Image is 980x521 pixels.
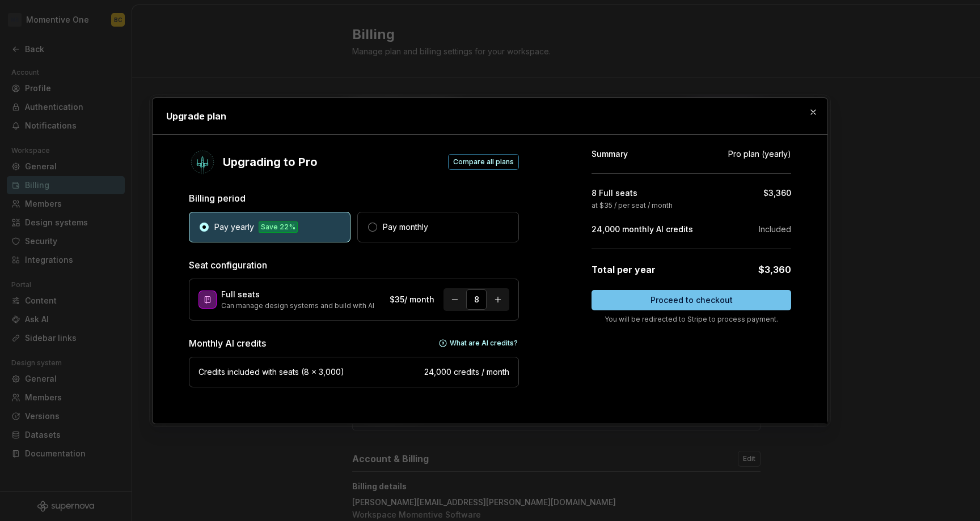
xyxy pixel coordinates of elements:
[763,187,791,199] p: $3,360
[758,263,791,276] p: $3,360
[592,201,673,210] p: at $35 / per seat / month
[357,212,519,242] button: Pay monthly
[592,290,791,310] button: Proceed to checkout
[592,224,693,235] p: 24,000 monthly AI credits
[728,148,791,160] p: Pro plan (yearly)
[650,294,733,306] span: Proceed to checkout
[189,336,266,350] p: Monthly AI credits
[166,109,814,123] h2: Upgrade plan
[466,289,487,310] div: 8
[448,154,519,170] button: Compare all plans
[592,263,656,276] p: Total per year
[223,154,318,170] p: Upgrading to Pro
[259,221,298,233] div: Save 22%
[221,289,385,300] p: Full seats
[592,315,791,324] p: You will be redirected to Stripe to process payment.
[214,221,254,233] p: Pay yearly
[759,224,791,235] p: Included
[592,148,628,160] p: Summary
[390,294,434,305] p: $35 / month
[424,366,509,378] p: 24,000 credits / month
[450,339,518,348] p: What are AI credits?
[592,187,637,199] p: 8 Full seats
[198,366,344,378] p: Credits included with seats (8 x 3,000)
[221,301,385,310] p: Can manage design systems and build with AI
[189,258,519,272] p: Seat configuration
[189,212,350,242] button: Pay yearlySave 22%
[453,157,514,166] span: Compare all plans
[383,221,428,233] p: Pay monthly
[189,191,519,205] p: Billing period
